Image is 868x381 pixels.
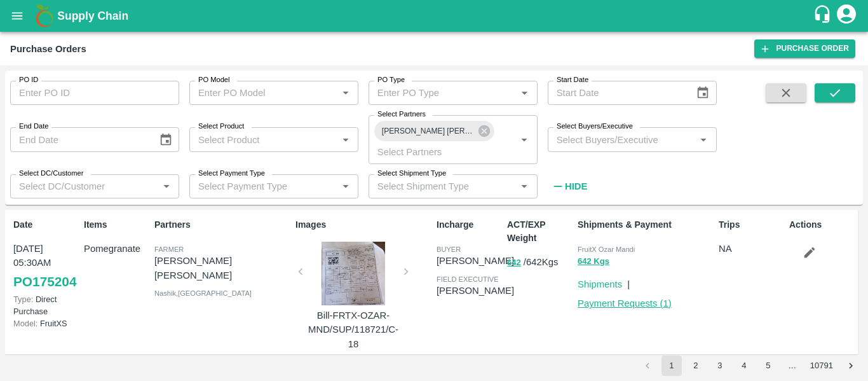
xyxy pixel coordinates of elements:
img: logo [32,3,57,29]
a: Purchase Order [754,39,855,58]
button: Open [516,85,532,101]
strong: Hide [565,181,587,191]
label: PO Model [198,75,230,85]
button: Choose date [691,81,715,105]
input: Enter PO Model [193,85,317,101]
label: PO Type [377,75,405,85]
button: Open [337,132,354,148]
button: Go to page 4 [734,356,754,376]
span: Type: [13,294,33,304]
input: Select Product [193,131,334,148]
div: account of current user [835,3,858,29]
input: Select Buyers/Executive [552,131,692,148]
span: [PERSON_NAME] [PERSON_NAME]-Janori, Nashik-7875947026 [374,125,481,138]
label: Select Partners [377,109,426,120]
input: End Date [10,127,149,151]
div: | [622,272,630,291]
p: Actions [789,218,855,232]
p: NA [719,242,784,256]
button: Open [158,178,175,195]
label: End Date [19,121,48,132]
button: Open [337,85,354,101]
a: PO175204 [13,270,76,293]
button: open drawer [3,1,32,31]
div: … [782,360,803,372]
button: Open [695,132,712,148]
div: [PERSON_NAME] [PERSON_NAME]-Janori, Nashik-7875947026 [374,121,494,141]
button: page 1 [661,356,682,376]
button: Open [516,178,532,195]
input: Select Partners [372,143,496,160]
p: ACT/EXP Weight [507,218,573,245]
p: Date [13,218,79,232]
label: Select Payment Type [198,169,265,179]
button: Choose date [154,128,178,152]
span: buyer [437,246,461,253]
span: Model: [13,319,37,328]
p: FruitXS [13,317,79,329]
div: customer-support [813,4,835,27]
p: Pomegranate [84,242,149,256]
p: [PERSON_NAME] [437,254,514,268]
button: 642 Kgs [578,254,609,269]
button: 642 [507,256,521,270]
a: Shipments [578,279,622,289]
p: Trips [719,218,784,232]
p: [PERSON_NAME] [437,284,514,298]
input: Start Date [548,81,686,105]
p: [PERSON_NAME] [PERSON_NAME] [154,254,290,282]
label: Start Date [557,75,588,85]
span: field executive [437,275,499,283]
span: Nashik , [GEOGRAPHIC_DATA] [154,289,252,297]
p: Incharge [437,218,502,232]
p: Images [295,218,431,232]
p: Items [84,218,149,232]
nav: pagination navigation [635,356,863,376]
a: Payment Requests (1) [578,298,672,308]
p: [DATE] 05:30AM [13,242,79,270]
input: Enter PO Type [372,85,496,101]
label: Select Product [198,121,244,132]
button: Go to page 3 [710,356,730,376]
label: Select DC/Customer [19,169,83,179]
div: Purchase Orders [10,41,86,57]
label: Select Buyers/Executive [557,121,633,132]
button: Go to page 2 [686,356,706,376]
input: Enter PO ID [10,81,179,105]
label: PO ID [19,75,38,85]
p: Bill-FRTX-OZAR-MND/SUP/118721/C-18 [306,308,401,351]
span: Farmer [154,246,184,253]
input: Select DC/Customer [14,178,154,195]
p: / 642 Kgs [507,255,573,270]
input: Select Shipment Type [372,178,513,195]
p: Partners [154,218,290,232]
span: FruitX Ozar Mandi [578,246,635,253]
button: Open [516,132,532,148]
a: Supply Chain [57,7,813,25]
input: Select Payment Type [193,178,317,195]
button: Open [337,178,354,195]
button: Go to page 5 [758,356,778,376]
p: Shipments & Payment [578,218,714,232]
button: Hide [548,176,591,197]
button: Go to page 10791 [806,356,837,376]
button: Go to next page [841,356,861,376]
p: Direct Purchase [13,293,79,317]
label: Select Shipment Type [377,169,446,179]
b: Supply Chain [57,10,128,22]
